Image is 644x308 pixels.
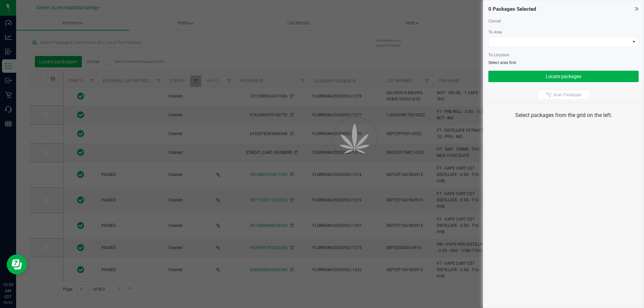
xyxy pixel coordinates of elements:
iframe: Resource center [7,254,27,274]
span: To Location [488,53,509,57]
span: Scan Packages [553,92,581,98]
button: Locate packages [488,71,639,82]
a: Cancel [488,19,501,23]
button: Scan Packages [538,90,590,100]
div: Select packages from the grid on the left. [492,111,635,119]
span: To Area [488,30,502,35]
span: Select area first [488,60,516,65]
